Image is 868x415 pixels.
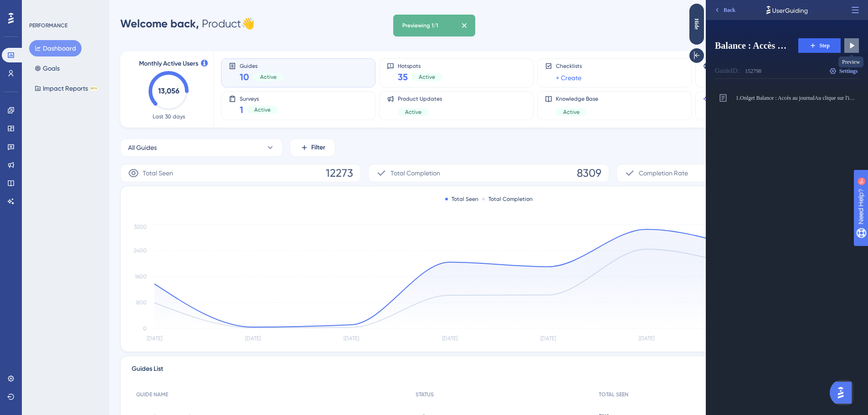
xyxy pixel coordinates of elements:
[29,80,103,97] button: Impact ReportsBETA
[120,16,255,31] div: Product 👋
[113,42,124,49] span: Step
[344,335,359,342] tspan: [DATE]
[158,87,180,95] text: 13,056
[830,379,857,406] iframe: UserGuiding AI Assistant Launcher
[556,95,598,102] span: Knowledge Base
[120,138,282,157] button: All Guides
[311,142,325,153] span: Filter
[240,62,284,69] span: Guides
[9,39,85,52] span: Balance : Accès au journal
[128,142,157,153] span: All Guides
[18,6,30,14] span: Back
[639,168,688,179] span: Completion Rate
[29,40,82,56] button: Dashboard
[132,364,163,378] span: Guides List
[39,67,56,75] div: 152798
[240,95,278,102] span: Surveys
[30,94,149,102] span: 1. Onlget Balance : Accès au journalAu clique sur l'intitulé de compte, la ligne sera sélectionné...
[245,335,261,342] tspan: [DATE]
[577,166,601,180] span: 8309
[556,72,581,83] a: + Create
[556,62,582,70] span: Checklists
[29,22,67,29] div: PERFORMANCE
[90,86,98,91] div: BETA
[563,108,580,116] span: Active
[405,108,421,116] span: Active
[120,17,199,30] span: Welcome back,
[419,73,435,81] span: Active
[442,335,457,342] tspan: [DATE]
[639,335,654,342] tspan: [DATE]
[390,168,440,179] span: Total Completion
[398,95,442,102] span: Product Updates
[62,5,67,12] div: 9+
[136,391,168,398] span: GUIDE NAME
[143,325,147,332] tspan: 0
[290,138,335,157] button: Filter
[402,22,438,29] div: Previewing 1/1
[540,335,556,342] tspan: [DATE]
[136,299,147,306] tspan: 800
[599,391,628,398] span: TOTAL SEEN
[240,103,243,116] span: 1
[134,224,147,230] tspan: 3200
[482,195,533,203] div: Total Completion
[135,273,147,280] tspan: 1600
[122,64,153,78] button: Settings
[143,168,173,179] span: Total Seen
[240,71,249,83] span: 10
[9,66,33,77] div: Guide ID:
[445,195,478,203] div: Total Seen
[134,67,152,75] span: Settings
[134,247,147,254] tspan: 2400
[254,106,271,113] span: Active
[326,166,353,180] span: 12273
[139,58,198,69] span: Monthly Active Users
[260,73,277,81] span: Active
[21,2,57,13] span: Need Help?
[153,113,185,120] span: Last 30 days
[92,38,135,53] button: Step
[4,3,34,17] button: Back
[29,60,65,77] button: Goals
[398,62,442,69] span: Hotspots
[398,71,408,83] span: 35
[416,391,434,398] span: STATUS
[147,335,162,342] tspan: [DATE]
